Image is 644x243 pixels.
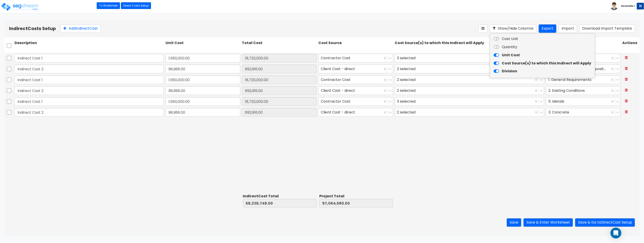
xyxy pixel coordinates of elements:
[546,86,621,95] div: 2. Existing Conditions
[60,24,101,33] button: AddIndirectCost
[1,2,39,11] img: logo_pro_r.png
[575,218,635,227] button: Save & Go toDirectCost Setup
[622,54,631,62] button: Delete Row
[318,86,393,95] div: Client Cost - direct
[397,98,417,105] div: 3 selected
[490,24,536,33] button: Show/Hide Columns
[395,86,544,95] div: 55gg, Client Cost - direct
[524,218,573,227] button: Save & Enter Worksheet
[579,24,635,33] button: Download Import Template
[395,54,544,62] div: Client Cost, Client Cost - direct, Client Cost - Expense
[622,86,631,94] button: Delete Row
[241,40,318,51] div: Total Cost
[395,97,544,106] div: Client Cost, Client Cost - direct, Client Cost - Expense
[610,2,618,10] img: avatar.png
[622,65,631,73] button: Delete Row
[318,54,393,62] div: Contractor Cost
[507,218,521,227] button: Save
[546,75,621,84] div: 1. General Requirements
[395,65,544,73] div: 55gg, Client Cost - direct
[621,40,639,51] div: Actions
[394,40,545,51] div: Cost Source(s) to which this Indirect will Apply
[490,44,595,51] label: Quantity
[243,194,317,199] div: Indirect Cost Total
[397,109,417,116] div: 2 selected
[490,68,595,75] label: Division
[121,2,151,9] a: Direct Costs Setup
[318,108,393,117] div: Client Cost - direct
[397,87,417,94] div: 2 selected
[318,97,393,106] div: Contractor Cost
[97,2,120,9] a: To Worksheet
[559,24,577,33] button: Import
[9,25,56,32] b: Indirect Costs Setup
[318,65,393,73] div: Client Cost - direct
[478,24,488,33] button: Reorder Items
[165,40,241,51] div: Unit Cost
[318,75,393,84] div: Contractor Cost
[622,108,631,116] button: Delete Row
[621,4,633,8] b: Roumelle
[610,228,621,238] div: Open Intercom Messenger
[397,76,417,83] div: 2 selected
[319,194,393,199] div: Project Total
[395,75,544,84] div: Client Cost - direct, Client Cost - Expense
[397,65,417,72] div: 2 selected
[490,35,595,42] label: Cost Unit
[397,54,417,61] div: 3 selected
[490,60,595,67] label: Cost Source(s) to which this Indirect will Apply
[317,40,394,51] div: Cost Source
[546,97,621,106] div: 5. Metals
[622,75,631,83] button: Delete Row
[546,108,621,117] div: 3. Concrete
[490,52,595,59] label: Unit Cost
[395,108,544,117] div: 55gg, Client Cost - direct
[622,97,631,105] button: Delete Row
[14,40,165,51] div: Description
[539,24,556,33] button: Export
